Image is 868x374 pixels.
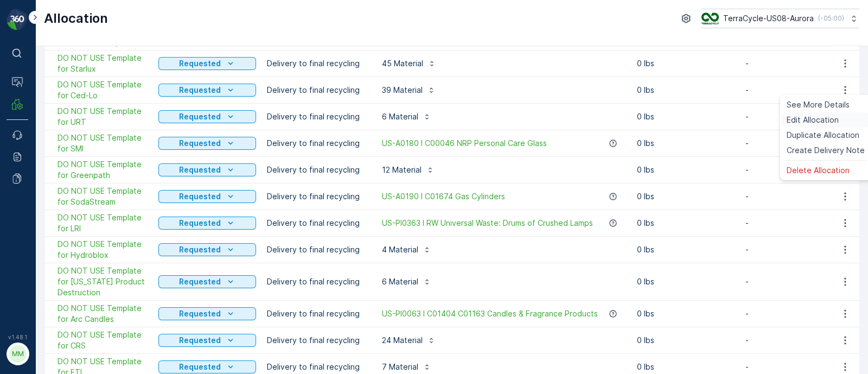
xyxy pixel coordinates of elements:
[179,58,221,69] p: Requested
[637,138,735,149] p: 0 lbs
[9,345,27,363] div: MM
[58,53,148,74] a: DO NOT USE Template for Starlux
[44,10,108,27] p: Allocation
[179,164,221,175] p: Requested
[382,276,418,287] p: 6 Material
[701,9,859,28] button: TerraCycle-US08-Aurora(-05:00)
[375,55,443,72] button: 45 Material
[158,307,256,320] button: Requested
[58,329,148,351] a: DO NOT USE Template for CRS
[745,191,843,202] p: -
[158,275,256,288] button: Requested
[701,12,719,24] img: image_ci7OI47.png
[787,99,850,110] span: See More Details
[261,157,370,183] td: Delivery to final recycling
[7,343,28,365] button: MM
[382,244,418,255] p: 4 Material
[745,58,843,69] p: -
[745,111,843,122] p: -
[58,212,148,234] a: DO NOT USE Template for LRI
[58,265,148,298] span: DO NOT USE Template for [US_STATE] Product Destruction
[58,159,148,181] a: DO NOT USE Template for Greenpath
[637,276,735,287] p: 0 lbs
[158,190,256,203] button: Requested
[745,164,843,175] p: -
[745,85,843,96] p: -
[261,77,370,104] td: Delivery to final recycling
[787,165,850,176] span: Delete Allocation
[375,241,438,258] button: 4 Material
[179,111,221,122] p: Requested
[58,303,148,325] a: DO NOT USE Template for Arc Candles
[818,14,844,23] p: ( -05:00 )
[179,276,221,287] p: Requested
[261,237,370,263] td: Delivery to final recycling
[261,50,370,77] td: Delivery to final recycling
[261,104,370,130] td: Delivery to final recycling
[158,217,256,230] button: Requested
[382,191,505,202] a: US-A0190 I C01674 Gas Cylinders
[382,335,423,346] p: 24 Material
[158,57,256,70] button: Requested
[745,218,843,229] p: -
[637,218,735,229] p: 0 lbs
[158,110,256,123] button: Requested
[637,164,735,175] p: 0 lbs
[179,218,221,229] p: Requested
[158,84,256,97] button: Requested
[261,183,370,210] td: Delivery to final recycling
[637,58,735,69] p: 0 lbs
[723,13,814,24] p: TerraCycle-US08-Aurora
[179,191,221,202] p: Requested
[787,115,839,125] span: Edit Allocation
[745,308,843,319] p: -
[745,244,843,255] p: -
[745,276,843,287] p: -
[58,106,148,128] a: DO NOT USE Template for URT
[375,273,438,290] button: 6 Material
[261,327,370,354] td: Delivery to final recycling
[382,138,547,149] a: US-A0180 I C00046 NRP Personal Care Glass
[261,130,370,157] td: Delivery to final recycling
[637,191,735,202] p: 0 lbs
[58,186,148,207] a: DO NOT USE Template for SodaStream
[637,85,735,96] p: 0 lbs
[58,132,148,154] span: DO NOT USE Template for SMI
[158,243,256,256] button: Requested
[7,9,28,30] img: logo
[375,161,441,179] button: 12 Material
[382,85,423,96] p: 39 Material
[261,263,370,301] td: Delivery to final recycling
[382,362,418,372] p: 7 Material
[637,335,735,346] p: 0 lbs
[158,163,256,176] button: Requested
[158,360,256,373] button: Requested
[375,332,442,349] button: 24 Material
[787,130,859,141] span: Duplicate Allocation
[7,334,28,340] span: v 1.48.1
[179,335,221,346] p: Requested
[382,111,418,122] p: 6 Material
[382,58,423,69] p: 45 Material
[375,81,442,99] button: 39 Material
[745,138,843,149] p: -
[382,164,422,175] p: 12 Material
[382,308,598,319] a: US-PI0063 I C01404 C01163 Candles & Fragrance Products
[745,362,843,372] p: -
[745,335,843,346] p: -
[382,218,593,229] a: US-PI0363 I RW Universal Waste: Drums of Crushed Lamps
[637,244,735,255] p: 0 lbs
[179,138,221,149] p: Requested
[58,79,148,101] a: DO NOT USE Template for Ced-Lo
[179,362,221,372] p: Requested
[261,301,370,327] td: Delivery to final recycling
